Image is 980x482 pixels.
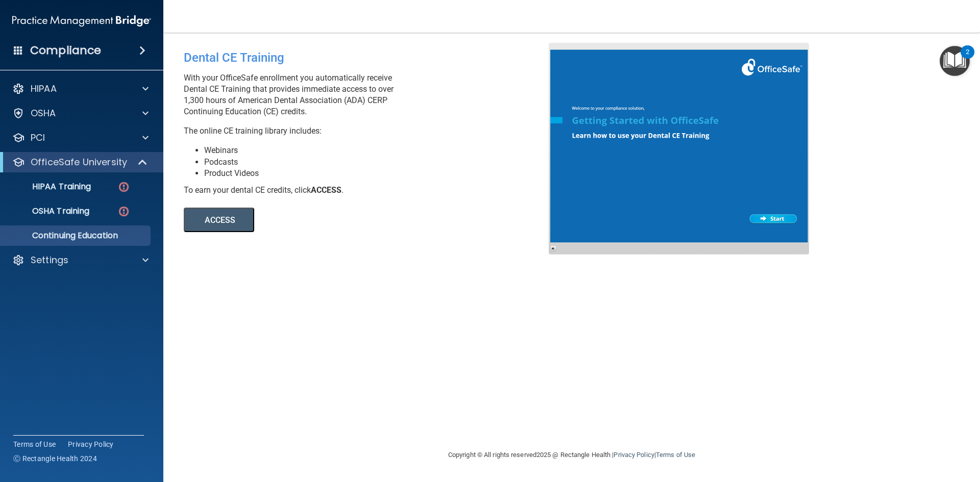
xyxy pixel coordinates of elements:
p: OSHA Training [7,206,89,216]
a: PCI [12,132,149,144]
a: Terms of Use [13,439,56,449]
p: HIPAA [31,83,57,95]
li: Product Videos [204,168,556,179]
p: OSHA [31,107,56,119]
p: With your OfficeSafe enrollment you automatically receive Dental CE Training that provides immedi... [184,72,556,117]
div: Copyright © All rights reserved 2025 @ Rectangle Health | | [385,439,758,471]
img: danger-circle.6113f641.png [117,205,130,218]
li: Podcasts [204,157,556,168]
a: Privacy Policy [614,451,654,459]
p: Continuing Education [7,231,146,241]
p: HIPAA Training [7,182,91,192]
a: Settings [12,254,149,266]
b: ACCESS [311,185,341,195]
a: OfficeSafe University [12,156,148,168]
p: OfficeSafe University [31,156,127,168]
a: Terms of Use [656,451,695,459]
div: 2 [966,52,969,65]
a: Privacy Policy [68,439,114,449]
p: The online CE training library includes: [184,125,556,137]
a: OSHA [12,107,149,119]
img: PMB logo [12,11,151,31]
p: Settings [31,254,68,266]
button: ACCESS [184,208,254,232]
p: PCI [31,132,45,144]
img: danger-circle.6113f641.png [117,181,130,193]
button: Open Resource Center, 2 new notifications [940,46,970,76]
h4: Compliance [30,43,101,58]
span: Ⓒ Rectangle Health 2024 [13,453,97,464]
a: HIPAA [12,83,149,95]
div: Dental CE Training [184,43,556,72]
a: ACCESS [184,217,463,224]
div: To earn your dental CE credits, click . [184,185,556,196]
li: Webinars [204,145,556,156]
